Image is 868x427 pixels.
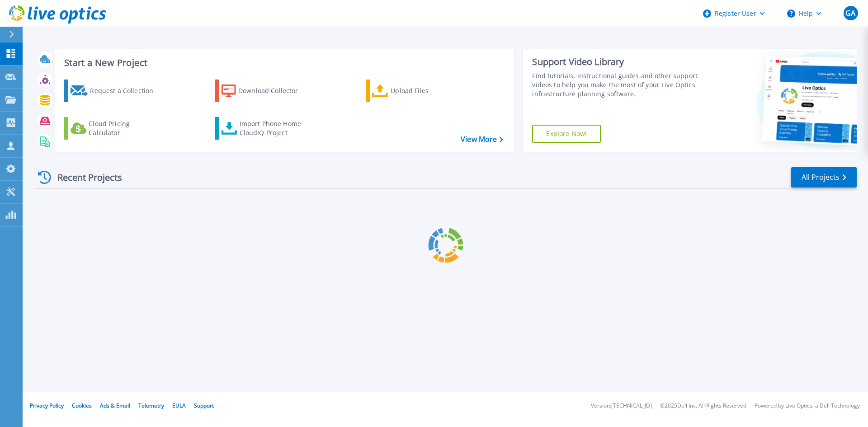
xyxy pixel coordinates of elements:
li: Powered by Live Optics, a Dell Technology [755,403,860,409]
div: Request a Collection [90,82,162,100]
a: All Projects [791,167,857,188]
a: View More [461,135,503,144]
a: Explore Now! [532,125,601,143]
a: Download Collector [215,80,316,102]
div: Find tutorials, instructional guides and other support videos to help you make the most of your L... [532,71,702,99]
a: Request a Collection [64,80,165,102]
a: Privacy Policy [30,402,64,409]
li: © 2025 Dell Inc. All Rights Reserved [660,403,746,409]
span: GA [845,9,855,17]
div: Upload Files [391,82,463,100]
a: Support [194,402,214,409]
a: Ads & Email [100,402,130,409]
div: Support Video Library [532,56,702,68]
li: Version: [TECHNICAL_ID] [591,403,652,409]
div: Download Collector [238,82,311,100]
h3: Start a New Project [64,58,503,68]
div: Cloud Pricing Calculator [89,119,161,137]
a: Cookies [72,402,92,409]
div: Import Phone Home CloudIQ Project [240,119,310,137]
div: Recent Projects [35,166,134,188]
a: Telemetry [138,402,164,409]
a: Upload Files [366,80,467,102]
a: Cloud Pricing Calculator [64,117,165,140]
a: EULA [172,402,186,409]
